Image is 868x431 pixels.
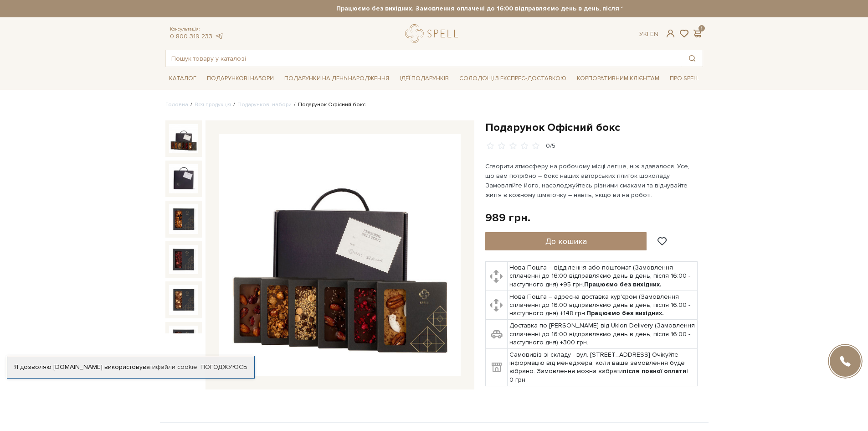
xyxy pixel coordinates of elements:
[237,101,292,108] a: Подарункові набори
[647,30,648,38] span: |
[195,101,231,108] a: Вся продукція
[169,124,198,153] img: Подарунок Офісний бокс
[203,72,277,86] span: Подарункові набори
[508,320,698,349] td: Доставка по [PERSON_NAME] від Uklon Delivery (Замовлення сплаченні до 16:00 відправляємо день в д...
[405,24,462,43] a: logo
[508,262,698,291] td: Нова Пошта – відділення або поштомат (Замовлення сплаченні до 16:00 відправляємо день в день, піс...
[169,164,198,193] img: Подарунок Офісний бокс
[545,236,587,246] span: До кошика
[200,363,247,371] a: Погоджуюсь
[165,101,188,108] a: Головна
[281,72,393,86] span: Подарунки на День народження
[170,26,224,32] span: Консультація:
[169,326,198,355] img: Подарунок Офісний бокс
[396,72,452,86] span: Ідеї подарунків
[219,134,461,376] img: Подарунок Офісний бокс
[166,50,682,67] input: Пошук товару у каталозі
[456,71,570,86] a: Солодощі з експрес-доставкою
[666,72,703,86] span: Про Spell
[546,142,555,151] div: 0/5
[165,72,200,86] span: Каталог
[573,71,663,86] a: Корпоративним клієнтам
[246,5,784,13] strong: Працюємо без вихідних. Замовлення оплачені до 16:00 відправляємо день в день, після 16:00 - насту...
[485,211,530,225] div: 989 грн.
[215,32,224,40] a: telegram
[485,120,703,135] h1: Подарунок Офісний бокс
[650,30,658,38] a: En
[584,280,662,288] b: Працюємо без вихідних.
[485,161,699,200] p: Створити атмосферу на робочому місці легше, ніж здавалося. Усе, що вам потрібно – бокс наших авто...
[292,101,365,109] li: Подарунок Офісний бокс
[169,204,198,234] img: Подарунок Офісний бокс
[169,245,198,274] img: Подарунок Офісний бокс
[170,32,212,40] a: 0 800 319 233
[623,367,686,375] b: після повної оплати
[485,232,647,250] button: До кошика
[7,363,254,371] div: Я дозволяю [DOMAIN_NAME] використовувати
[508,291,698,320] td: Нова Пошта – адресна доставка кур'єром (Замовлення сплаченні до 16:00 відправляємо день в день, п...
[639,30,658,38] div: Ук
[156,363,197,371] a: файли cookie
[586,309,664,317] b: Працюємо без вихідних.
[508,349,698,386] td: Самовивіз зі складу - вул. [STREET_ADDRESS] Очікуйте інформацію від менеджера, коли ваше замовлен...
[682,50,703,67] button: Пошук товару у каталозі
[169,285,198,314] img: Подарунок Офісний бокс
